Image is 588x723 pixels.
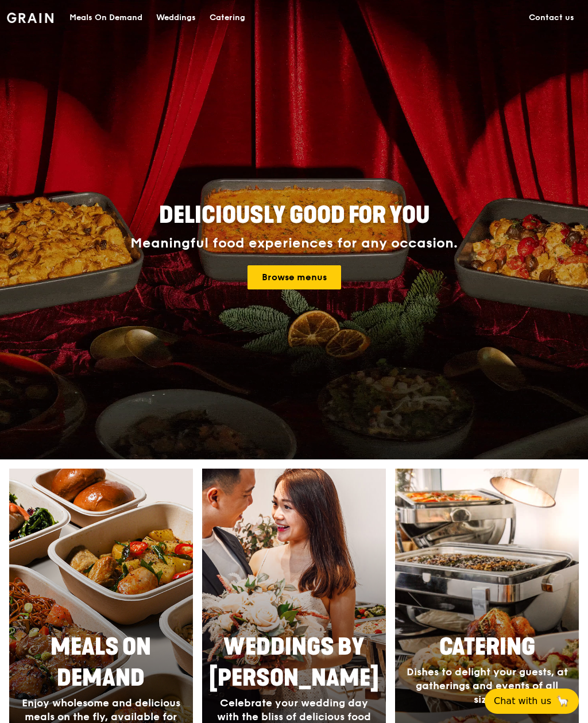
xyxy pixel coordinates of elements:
span: Catering [439,633,535,661]
div: Catering [210,1,245,35]
div: Meals On Demand [69,1,142,35]
span: 🦙 [556,694,570,708]
div: Meaningful food experiences for any occasion. [95,235,492,252]
span: Dishes to delight your guests, at gatherings and events of all sizes. [407,666,568,706]
span: Meals On Demand [51,633,151,692]
a: Weddings [149,1,203,35]
span: Chat with us [494,694,551,708]
span: Deliciously good for you [159,202,430,229]
a: Contact us [522,1,581,35]
button: Chat with us🦙 [485,689,579,714]
span: Weddings by [PERSON_NAME] [209,633,379,692]
div: Weddings [156,1,196,35]
a: Catering [203,1,252,35]
img: Grain [7,13,53,23]
a: Browse menus [247,265,341,289]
